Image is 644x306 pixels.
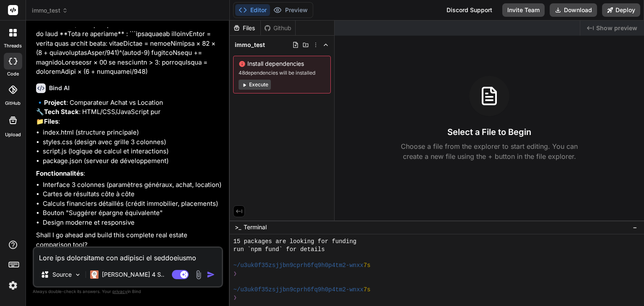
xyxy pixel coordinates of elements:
[112,289,127,294] span: privacy
[239,70,325,76] span: 48 dependencies will be installed
[194,270,203,280] img: attachment
[74,271,81,278] img: Pick Models
[550,3,597,17] button: Download
[43,208,221,218] li: Bouton "Suggérer épargne équivalente"
[36,169,83,177] strong: Fonctionnalités
[102,270,164,279] p: [PERSON_NAME] 4 S..
[239,80,271,90] button: Execute
[233,286,364,294] span: ~/u3uk0f35zsjjbn9cprh6fq9h0p4tm2-wnxx
[364,262,371,270] span: 7s
[52,270,72,279] p: Source
[5,100,21,107] label: GitHub
[270,4,311,16] button: Preview
[235,4,270,16] button: Editor
[233,294,237,302] span: ❯
[44,99,66,106] strong: Project
[502,3,545,17] button: Invite Team
[49,84,70,92] h6: Bind AI
[233,262,364,270] span: ~/u3uk0f35zsjjbn9cprh6fq9h0p4tm2-wnxx
[43,156,221,166] li: package.json (serveur de développement)
[235,41,265,49] span: immo_test
[596,24,637,32] span: Show preview
[44,108,79,116] strong: Tech Stack
[33,288,223,296] p: Always double-check its answers. Your in Bind
[447,126,531,138] h3: Select a File to Begin
[90,270,99,279] img: Claude 4 Sonnet
[233,238,356,246] span: 15 packages are looking for funding
[36,231,221,249] p: Shall I go ahead and build this complete real estate comparison tool?
[233,246,325,254] span: run `npm fund` for details
[233,270,237,278] span: ❯
[5,131,21,138] label: Upload
[43,128,221,137] li: index.html (structure principale)
[261,24,295,32] div: Github
[239,60,325,68] span: Install dependencies
[244,223,267,231] span: Terminal
[43,189,221,199] li: Cartes de résultats côte à côte
[43,147,221,156] li: script.js (logique de calcul et interactions)
[43,137,221,147] li: styles.css (design avec grille 3 colonnes)
[44,117,58,125] strong: Files
[4,42,22,49] label: threads
[207,270,215,279] img: icon
[43,218,221,228] li: Design moderne et responsive
[230,24,260,32] div: Files
[36,98,221,127] p: 🔹 : Comparateur Achat vs Location 🔧 : HTML/CSS/JavaScript pur 📁 :
[43,180,221,190] li: Interface 3 colonnes (paramètres généraux, achat, location)
[395,141,583,161] p: Choose a file from the explorer to start editing. You can create a new file using the + button in...
[43,199,221,209] li: Calculs financiers détaillés (crédit immobilier, placements)
[6,278,20,293] img: settings
[364,286,371,294] span: 7s
[633,223,637,231] span: −
[235,223,241,231] span: >_
[32,6,68,15] span: immo_test
[631,220,639,234] button: −
[602,3,640,17] button: Deploy
[36,169,221,179] p: :
[441,3,497,17] div: Discord Support
[7,70,19,78] label: code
